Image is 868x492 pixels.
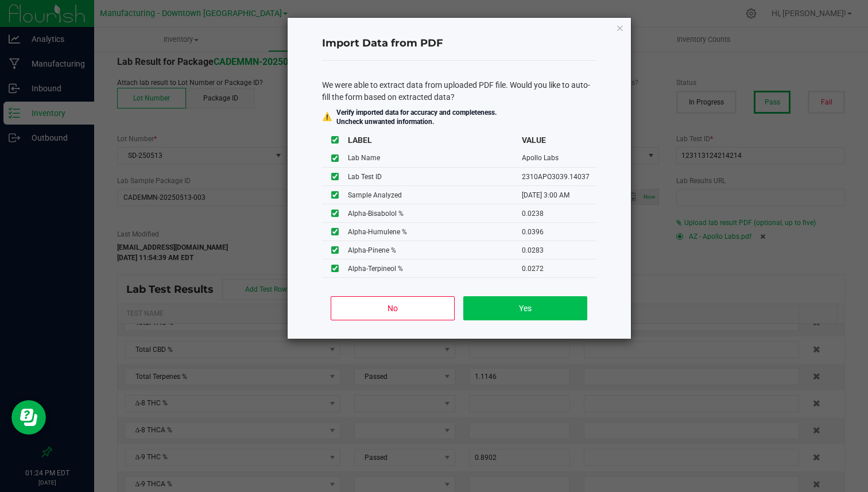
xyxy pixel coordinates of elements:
[522,241,596,259] td: 0.0283
[522,259,596,278] td: 0.0272
[11,400,46,435] iframe: Resource center
[322,36,596,51] h4: Import Data from PDF
[331,246,339,254] input: undefined
[348,131,522,149] th: LABEL
[331,173,339,180] input: undefined
[522,186,596,204] td: [DATE] 3:00 AM
[522,223,596,241] td: 0.0396
[348,246,396,254] span: Alpha-Pinene %
[348,210,404,218] span: Alpha-Bisabolol %
[348,168,522,186] td: Lab Test ID
[331,210,339,217] input: undefined
[348,186,522,204] td: Sample Analyzed
[331,191,339,199] input: undefined
[463,296,587,320] button: Yes
[522,131,596,149] th: VALUE
[522,168,596,186] td: 2310APO3039.14037
[336,108,497,126] p: Verify imported data for accuracy and completeness. Uncheck unwanted information.
[348,228,407,236] span: Alpha-Humulene %
[522,204,596,223] td: 0.0238
[322,111,332,123] div: ⚠️
[322,79,596,103] div: We were able to extract data from uploaded PDF file. Would you like to auto-fill the form based o...
[331,265,339,272] input: undefined
[331,228,339,235] input: undefined
[348,265,403,273] span: Alpha-Terpineol %
[522,149,596,168] td: Apollo Labs
[331,154,339,162] input: undefined
[331,296,454,320] button: No
[616,21,624,34] button: Close
[348,149,522,168] td: Lab Name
